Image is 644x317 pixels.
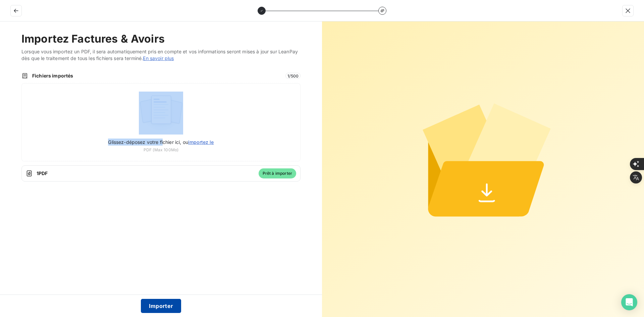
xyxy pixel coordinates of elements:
a: En savoir plus [143,55,174,61]
span: Fichiers importés [32,72,281,79]
span: Prêt à importer [259,168,296,178]
div: Open Intercom Messenger [621,294,637,310]
h2: Importez Factures & Avoirs [21,32,301,46]
button: Importer [141,299,181,313]
span: Lorsque vous importez un PDF, il sera automatiquement pris en compte et vos informations seront m... [21,48,301,62]
span: 1 / 500 [285,73,301,79]
span: Glissez-déposez votre fichier ici, ou [108,139,214,145]
span: 1 PDF [37,170,255,177]
img: illustration [139,92,183,135]
span: PDF (Max 100Mo) [144,147,178,153]
span: importez le [188,139,214,145]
